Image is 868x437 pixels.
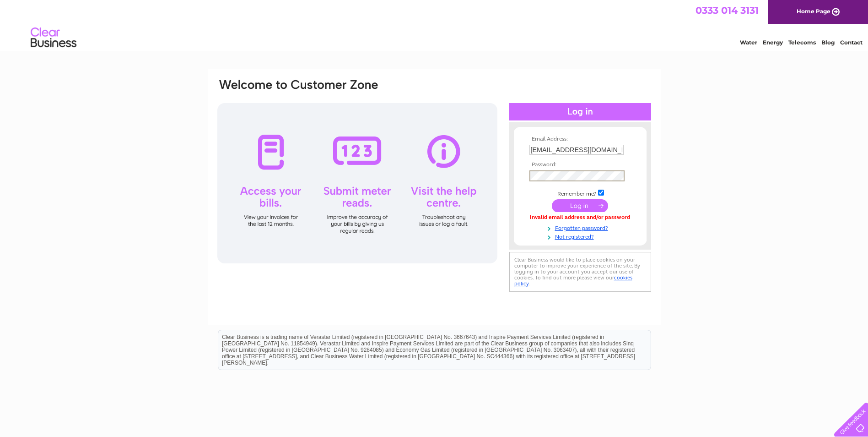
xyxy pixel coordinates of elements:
a: Contact [840,39,863,46]
a: Telecoms [788,39,816,46]
td: Remember me? [527,188,633,197]
a: Water [740,39,757,46]
div: Invalid email address and/or password [529,214,631,221]
th: Password: [527,162,633,168]
div: Clear Business is a trading name of Verastar Limited (registered in [GEOGRAPHIC_DATA] No. 3667643... [218,5,651,44]
a: cookies policy [514,274,632,287]
img: logo.png [30,24,77,52]
a: Energy [763,39,783,46]
a: Blog [821,39,835,46]
a: 0333 014 3131 [695,5,759,16]
input: Submit [552,199,608,212]
a: Forgotten password? [529,223,633,232]
div: Clear Business would like to place cookies on your computer to improve your experience of the sit... [509,252,651,292]
a: Not registered? [529,232,633,240]
th: Email Address: [527,136,633,142]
